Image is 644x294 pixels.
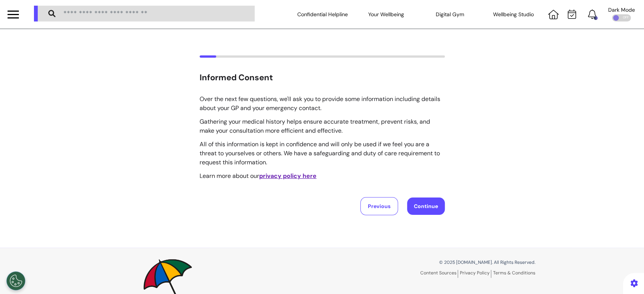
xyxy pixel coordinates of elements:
[328,259,535,266] p: © 2025 [DOMAIN_NAME]. All Rights Reserved.
[493,270,535,276] a: Terms & Conditions
[200,171,445,181] p: Learn more about our
[407,198,445,215] button: Continue
[612,14,631,21] div: OFF
[420,270,458,278] a: Content Sources
[259,172,317,180] a: privacy policy here
[418,4,482,25] div: Digital Gym
[608,7,635,12] div: Dark Mode
[360,197,398,215] button: Previous
[460,270,491,278] a: Privacy Policy
[290,4,354,25] div: Confidential Helpline
[200,73,445,83] h2: Informed Consent
[200,95,445,113] p: Over the next few questions, we'll ask you to provide some information including details about yo...
[6,271,25,290] button: Open Preferences
[200,140,445,167] p: All of this information is kept in confidence and will only be used if we feel you are a threat t...
[354,4,418,25] div: Your Wellbeing
[200,117,445,135] p: Gathering your medical history helps ensure accurate treatment, prevent risks, and make your cons...
[481,4,545,25] div: Wellbeing Studio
